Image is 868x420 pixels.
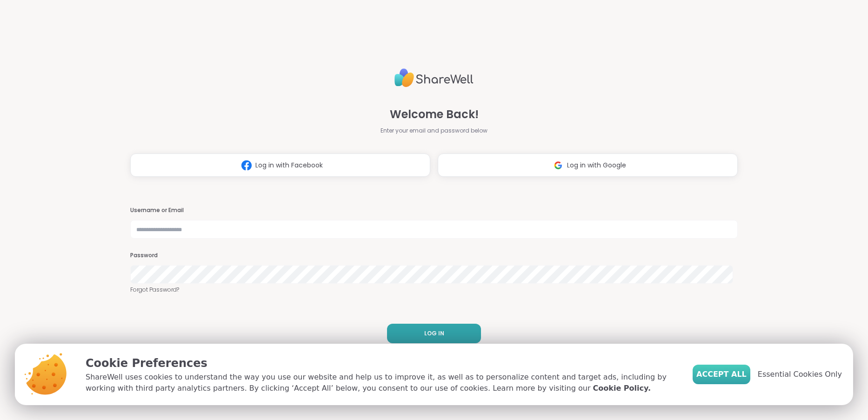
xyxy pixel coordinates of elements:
[255,160,323,170] span: Log in with Facebook
[130,252,738,260] h3: Password
[130,286,738,294] a: Forgot Password?
[130,153,430,177] button: Log in with Facebook
[238,157,255,174] img: ShareWell Logomark
[593,383,651,394] a: Cookie Policy.
[438,153,738,177] button: Log in with Google
[549,157,567,174] img: ShareWell Logomark
[696,369,747,380] span: Accept All
[86,355,678,372] p: Cookie Preferences
[381,127,487,135] span: Enter your email and password below
[390,106,479,123] span: Welcome Back!
[693,365,750,384] button: Accept All
[424,329,444,338] span: LOG IN
[86,372,678,394] p: ShareWell uses cookies to understand the way you use our website and help us to improve it, as we...
[130,207,738,214] h3: Username or Email
[567,160,626,170] span: Log in with Google
[387,324,481,343] button: LOG IN
[758,369,842,380] span: Essential Cookies Only
[394,65,474,91] img: ShareWell Logo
